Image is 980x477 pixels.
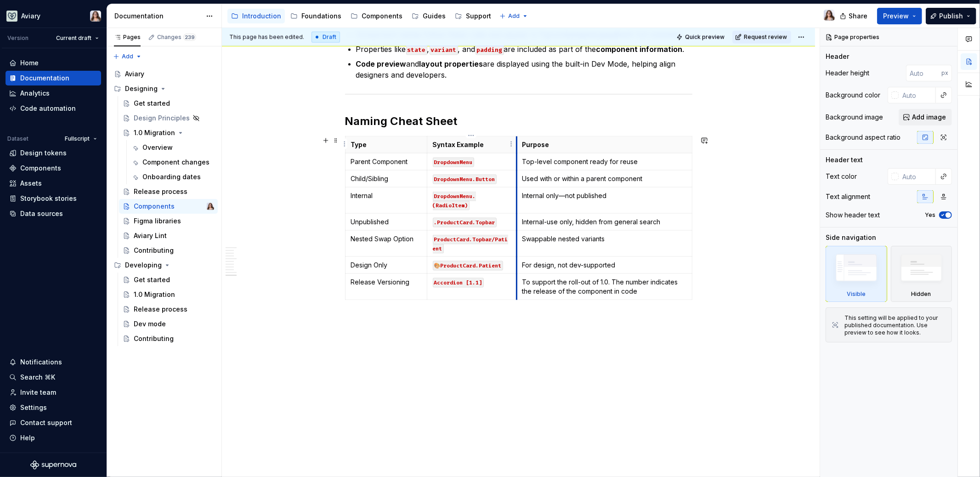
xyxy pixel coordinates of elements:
code: DropdownMenu.Button [433,175,497,184]
img: Brittany Hogg [824,10,835,21]
a: 1.0 Migration [119,287,218,302]
a: Support [451,9,495,23]
div: Help [20,433,35,443]
p: For design, not dev-supported [522,261,686,270]
strong: component information [596,45,683,54]
p: Child/Sibling [351,174,421,183]
div: Page tree [110,67,218,346]
p: and are displayed using the built-in Dev Mode, helping align designers and developers. [356,58,692,80]
div: Dev mode [134,319,166,329]
a: Introduction [227,9,285,23]
a: Overview [128,140,218,155]
div: Design Principles [134,114,190,123]
code: ProductCard.Topbar/Patient [433,235,508,254]
button: Request review [732,31,791,44]
div: Documentation [114,11,201,21]
p: Used with or within a parent component [522,174,686,183]
strong: Code preview [356,59,407,68]
a: Components [347,9,406,23]
div: Draft [312,32,340,43]
a: Analytics [6,86,101,101]
p: Parent Component [351,157,421,166]
h2: Naming Cheat Sheet [345,114,692,129]
div: Assets [20,179,42,188]
code: state [406,45,427,55]
a: Guides [408,9,449,23]
code: DropdownMenu.(RadioItem) [433,192,476,210]
a: Supernova Logo [30,460,76,470]
div: Side navigation [826,233,876,242]
a: Foundations [287,9,345,23]
div: Designing [110,81,218,96]
div: Background image [826,113,883,122]
span: Preview [883,11,909,21]
button: Fullscript [61,132,101,145]
div: Header text [826,155,863,165]
img: Brittany Hogg [90,11,101,22]
p: Syntax Example [433,140,511,149]
a: Contributing [119,331,218,346]
a: 1.0 Migration [119,125,218,140]
a: Design Principles [119,111,218,125]
span: Share [849,11,867,21]
a: Get started [119,273,218,287]
div: Contributing [134,246,174,255]
div: Get started [134,275,170,284]
button: Current draft [52,32,103,45]
a: Components [6,161,101,176]
div: Contributing [134,334,174,343]
code: DropdownMenu [433,158,474,167]
p: Nested Swap Option [351,234,421,244]
button: Publish [926,8,976,24]
div: Developing [110,258,218,273]
p: Internal-use only, hidden from general search [522,217,686,227]
div: Hidden [891,246,952,302]
a: Onboarding dates [128,170,218,184]
div: Search ⌘K [20,373,55,382]
div: Version [7,34,28,42]
input: Auto [899,168,936,185]
div: Pages [114,34,141,41]
div: Component changes [142,158,210,167]
div: Design tokens [20,148,67,158]
p: Top-level component ready for reuse [522,157,686,166]
div: Data sources [20,209,63,218]
div: Aviary [21,11,40,21]
img: 256e2c79-9abd-4d59-8978-03feab5a3943.png [6,11,17,22]
div: Background color [826,91,880,100]
code: .ProductCard.Topbar [433,218,497,227]
div: Support [466,11,491,21]
a: Code automation [6,101,101,116]
div: Header [826,52,849,61]
a: Release process [119,302,218,317]
a: Data sources [6,206,101,221]
div: Release process [134,305,187,314]
label: Yes [925,211,935,219]
span: Publish [939,11,963,21]
div: Header height [826,68,869,78]
div: Visible [826,246,887,302]
div: Aviary [125,69,144,79]
p: Swappable nested variants [522,234,686,244]
button: Search ⌘K [6,370,101,385]
div: Components [20,164,61,173]
img: Brittany Hogg [207,203,214,210]
button: Add image [899,109,952,125]
div: Introduction [242,11,281,21]
a: Aviary Lint [119,228,218,243]
span: Add [508,12,520,20]
button: AviaryBrittany Hogg [2,6,105,26]
span: Current draft [56,34,91,42]
input: Auto [906,65,941,81]
a: Storybook stories [6,191,101,206]
a: Dev mode [119,317,218,331]
a: Release process [119,184,218,199]
strong: layout properties [419,59,483,68]
div: Components [362,11,402,21]
p: Design Only [351,261,421,270]
span: This page has been edited. [229,34,304,41]
p: Release Versioning [351,278,421,287]
button: Share [835,8,873,24]
div: Foundations [301,11,341,21]
div: Text alignment [826,192,870,201]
